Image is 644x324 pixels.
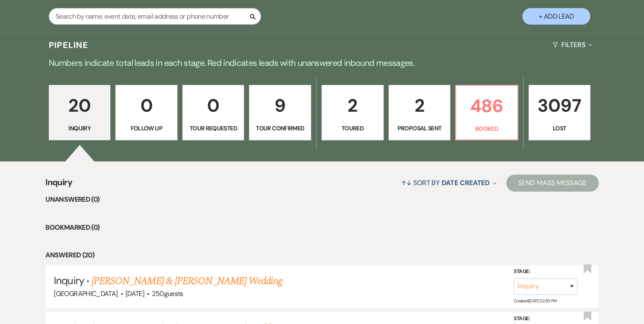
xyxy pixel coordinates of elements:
[327,91,378,120] p: 2
[534,124,585,133] p: Lost
[45,176,72,194] span: Inquiry
[115,85,177,140] a: 0Follow Up
[401,178,412,187] span: ↑↓
[17,56,627,70] p: Numbers indicate total leads in each stage. Red indicates leads with unanswered inbound messages.
[49,85,111,140] a: 20Inquiry
[49,8,261,25] input: Search by name, event date, email address or phone number
[152,289,183,298] span: 250 guests
[92,273,282,289] a: [PERSON_NAME] & [PERSON_NAME] Wedding
[249,85,311,140] a: 9Tour Confirmed
[322,85,384,140] a: 2Toured
[549,34,595,56] button: Filters
[461,124,512,133] p: Booked
[389,85,451,140] a: 2Proposal Sent
[45,250,598,261] li: Answered (20)
[442,178,490,187] span: Date Created
[54,124,105,133] p: Inquiry
[514,267,577,276] label: Stage:
[54,274,84,287] span: Inquiry
[182,85,244,140] a: 0Tour Requested
[455,85,518,140] a: 486Booked
[529,85,591,140] a: 3097Lost
[394,124,445,133] p: Proposal Sent
[506,175,599,192] button: Send Mass Message
[121,124,172,133] p: Follow Up
[126,289,144,298] span: [DATE]
[398,172,500,194] button: Sort By Date Created
[394,91,445,120] p: 2
[255,124,305,133] p: Tour Confirmed
[255,91,305,120] p: 9
[45,194,598,205] li: Unanswered (0)
[327,124,378,133] p: Toured
[522,8,590,25] button: + Add Lead
[121,91,172,120] p: 0
[54,91,105,120] p: 20
[54,289,118,298] span: [GEOGRAPHIC_DATA]
[49,39,89,51] h3: Pipeline
[461,92,512,120] p: 486
[188,124,239,133] p: Tour Requested
[534,91,585,120] p: 3097
[514,314,577,324] label: Stage:
[514,298,556,304] span: Created: [DATE] 12:50 PM
[45,222,598,233] li: Bookmarked (0)
[188,91,239,120] p: 0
